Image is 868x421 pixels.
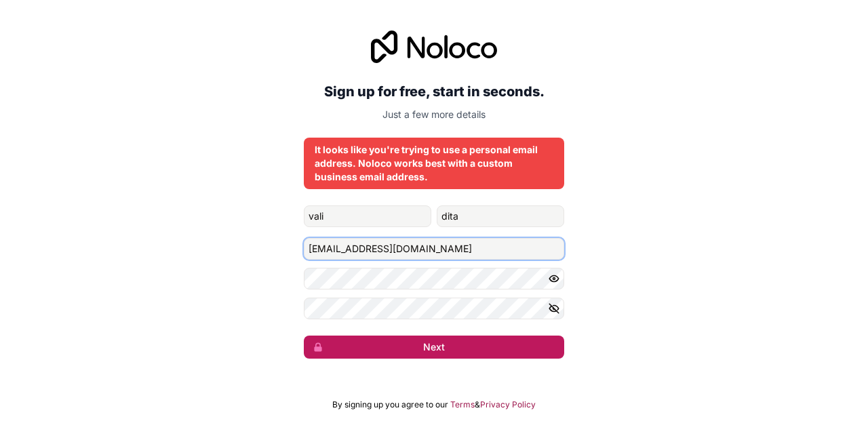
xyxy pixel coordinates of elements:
p: Just a few more details [304,108,564,121]
input: given-name [304,205,431,227]
input: Password [304,268,564,289]
input: Confirm password [304,298,564,319]
input: Email address [304,238,564,260]
div: It looks like you're trying to use a personal email address. Noloco works best with a custom busi... [315,143,553,184]
button: Next [304,336,564,359]
h2: Sign up for free, start in seconds. [304,79,564,104]
input: family-name [437,205,564,227]
span: & [475,399,480,410]
a: Privacy Policy [480,399,536,410]
a: Terms [450,399,475,410]
span: By signing up you agree to our [332,399,448,410]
